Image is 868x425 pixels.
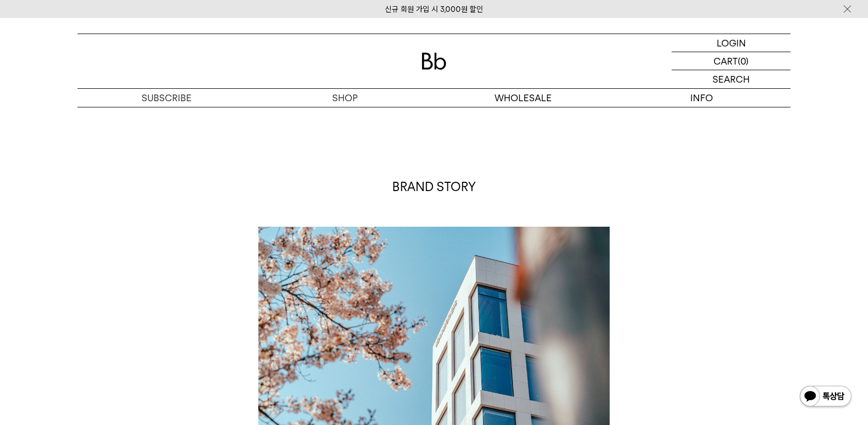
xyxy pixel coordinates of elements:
[256,89,434,107] a: SHOP
[434,89,612,107] p: WHOLESALE
[672,34,791,52] a: LOGIN
[78,89,256,107] a: SUBSCRIBE
[612,89,791,107] p: INFO
[714,52,738,70] p: CART
[672,52,791,70] a: CART (0)
[738,52,749,70] p: (0)
[799,385,853,410] img: 카카오톡 채널 1:1 채팅 버튼
[422,53,446,70] img: 로고
[385,5,483,14] a: 신규 회원 가입 시 3,000원 할인
[712,70,750,88] p: SEARCH
[717,34,746,52] p: LOGIN
[258,178,610,196] p: BRAND STORY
